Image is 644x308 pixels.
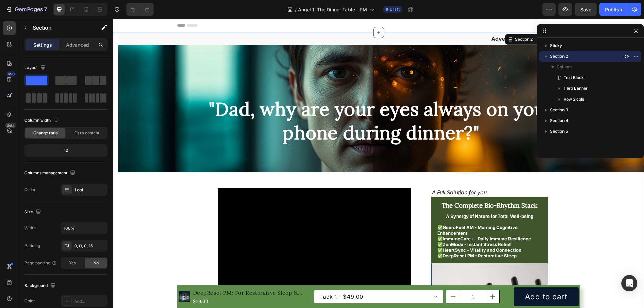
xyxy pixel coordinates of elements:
span: / [295,6,297,13]
button: AI Content [481,16,510,24]
div: 0, 0, 0, 16 [74,243,106,249]
strong: Advertorial [378,16,407,23]
div: Layout [24,63,47,72]
i: A Full Solution for you [319,170,374,177]
div: Width [24,225,36,231]
p: ✅ [324,223,429,229]
button: Save [575,3,597,16]
div: Size [24,208,42,217]
p: Advanced [66,41,89,48]
strong: ZenMode - Instant Stress Relief [330,223,398,228]
span: Hero Banner [563,85,588,92]
div: Column width [24,116,60,125]
div: Columns management [24,169,77,178]
span: Save [580,7,591,12]
div: Color [24,298,35,304]
div: Page padding [24,260,57,266]
strong: ImmuneCore+ - Daily Immune Resilience [330,217,418,223]
span: Row 2 cols [563,96,584,103]
span: Section 2 [550,53,568,60]
span: Section 5 [550,128,568,135]
input: quantity [347,271,373,284]
div: Open Intercom Messenger [621,275,637,291]
div: Padding [24,243,40,249]
div: Add... [74,298,106,304]
span: Section 4 [550,117,568,124]
input: Auto [61,222,107,234]
iframe: Design area [113,19,644,308]
div: Undo/Redo [126,3,154,16]
span: Section 3 [550,107,568,113]
button: 7 [3,3,50,16]
span: Change ratio [33,130,58,136]
div: Background Image [5,26,531,153]
div: 450 [6,71,16,77]
strong: DeepReset PM - Restorative Sleep [330,234,404,240]
p: ✅ [324,229,429,234]
span: Fit to content [74,130,99,136]
div: 12 [26,146,106,155]
span: Column [557,64,572,70]
div: Publish [605,6,622,13]
p: Section [33,24,88,32]
p: ✅ [324,234,429,240]
div: Order [24,187,36,193]
div: Add to cart [412,272,454,283]
p: Settings [33,41,52,48]
div: 1 col [74,187,106,193]
span: Angel 1: The Dinner Table - PM [298,6,367,13]
strong: The Complete Bio-Rhythm Stack [329,183,424,191]
p: ✅ ✅ [324,206,429,223]
strong: "Dad, why are your eyes always on your phone during dinner?" [96,78,441,126]
div: Background [24,281,57,290]
span: Draft [390,6,400,12]
strong: A Synergy of Nature for Total Well-being [333,195,420,200]
span: Yes [69,260,76,266]
span: Sticky [550,42,562,49]
button: increment [373,271,386,284]
div: Section 2 [400,17,421,23]
p: 7 [44,5,47,13]
strong: HeartSync - Vitality and Connection [330,229,408,234]
span: No [93,260,99,266]
strong: NeuroFuel AM - Morning Cognitive Enhancement [324,206,405,217]
button: Add to cart [400,268,465,287]
p: Create Theme Section [433,17,476,23]
span: Text Block [563,74,584,81]
div: Beta [5,123,16,128]
button: decrement [333,271,347,284]
video: Video [105,170,298,278]
button: Publish [599,3,628,16]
